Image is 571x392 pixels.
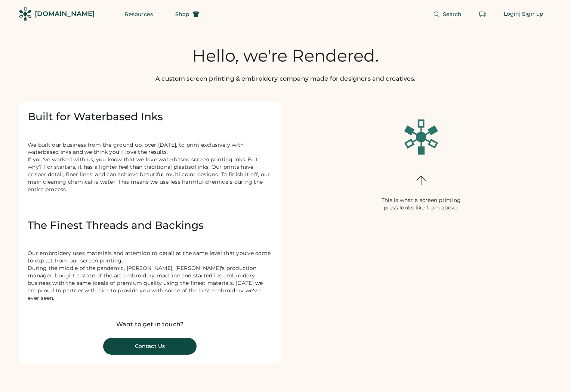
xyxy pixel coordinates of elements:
[475,7,490,22] button: Retrieve an order
[504,10,519,18] div: Login
[28,219,272,232] div: The Finest Threads and Backings
[175,12,189,17] span: Shop
[28,141,272,201] div: We built our business from the ground up, over [DATE], to print exclusively with waterbased inks ...
[35,9,95,19] div: [DOMAIN_NAME]
[19,7,32,21] img: Rendered Logo - Screens
[403,119,439,155] img: Screens-Green.svg
[166,7,208,22] button: Shop
[116,7,162,22] button: Resources
[374,197,468,212] div: This is what a screen printing press looks like from above.
[155,74,416,83] div: A custom screen printing & embroidery company made for designers and creatives.
[103,320,197,329] div: Want to get in touch?
[443,12,462,17] span: Search
[192,46,379,65] div: Hello, we're Rendered.
[28,250,272,302] div: Our embroidery uses materials and attention to detail at the same level that you've come to expec...
[424,7,471,22] button: Search
[103,338,197,355] button: Contact Us
[28,110,272,124] div: Built for Waterbased Inks
[519,10,543,18] div: | Sign up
